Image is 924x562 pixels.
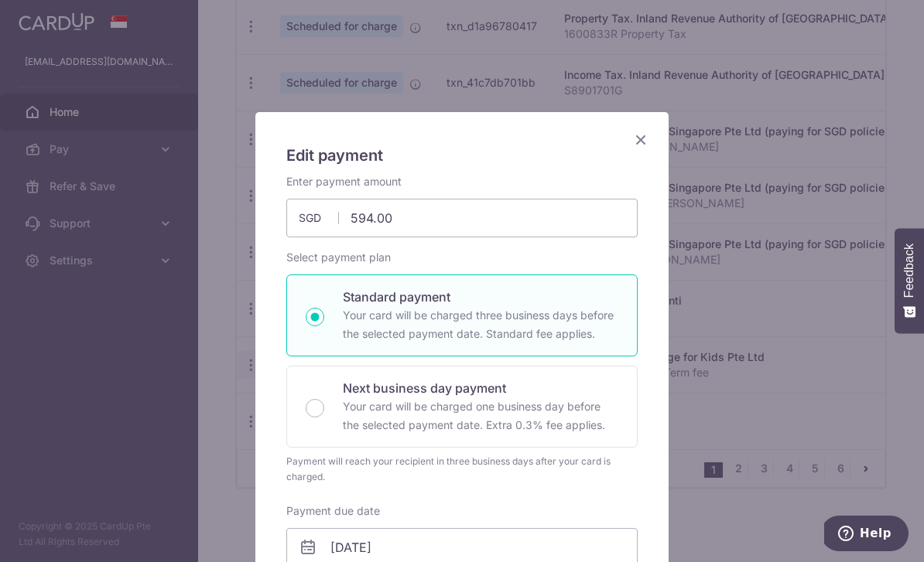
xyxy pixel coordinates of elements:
[299,210,339,226] span: SGD
[631,131,650,149] button: Close
[286,503,380,519] label: Payment due date
[343,288,618,306] p: Standard payment
[286,199,638,237] input: 0.00
[343,379,618,397] p: Next business day payment
[286,250,391,265] label: Select payment plan
[902,244,916,298] span: Feedback
[343,397,618,434] p: Your card will be charged one business day before the selected payment date. Extra 0.3% fee applies.
[286,454,638,485] div: Payment will reach your recipient in three business days after your card is charged.
[343,306,618,343] p: Your card will be charged three business days before the selected payment date. Standard fee appl...
[824,516,909,554] iframe: Opens a widget where you can find more information
[286,174,402,189] label: Enter payment amount
[286,143,638,168] h5: Edit payment
[895,228,924,333] button: Feedback - Show survey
